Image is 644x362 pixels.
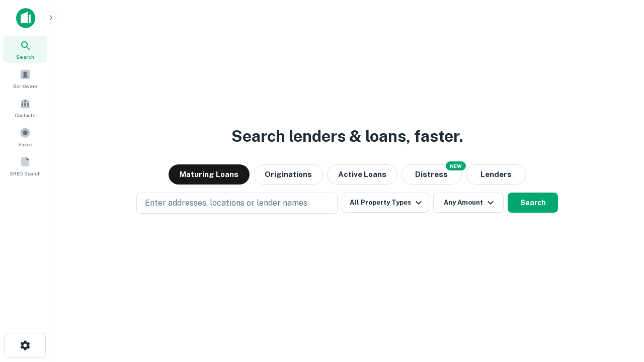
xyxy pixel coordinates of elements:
[327,164,397,185] button: Active Loans
[3,152,47,179] a: SREO Search
[446,161,466,170] div: NEW
[3,65,47,92] a: Borrowers
[13,82,37,90] span: Borrowers
[508,193,558,213] button: Search
[136,193,338,214] button: Enter addresses, locations or lender names
[145,197,307,209] p: Enter addresses, locations or lender names
[401,164,462,185] button: Search distressed loans with lien and other non-mortgage details.
[3,94,47,121] a: Contacts
[10,169,41,177] span: SREO Search
[18,140,33,148] span: Saved
[169,164,250,185] button: Maturing Loans
[466,164,526,185] button: Lenders
[15,111,35,119] span: Contacts
[3,123,47,150] a: Saved
[16,53,34,61] span: Search
[16,8,35,28] img: capitalize-icon.png
[342,193,429,213] button: All Property Types
[433,193,504,213] button: Any Amount
[254,164,323,185] button: Originations
[3,36,47,63] a: Search
[231,124,463,148] h3: Search lenders & loans, faster.
[594,282,644,330] iframe: Chat Widget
